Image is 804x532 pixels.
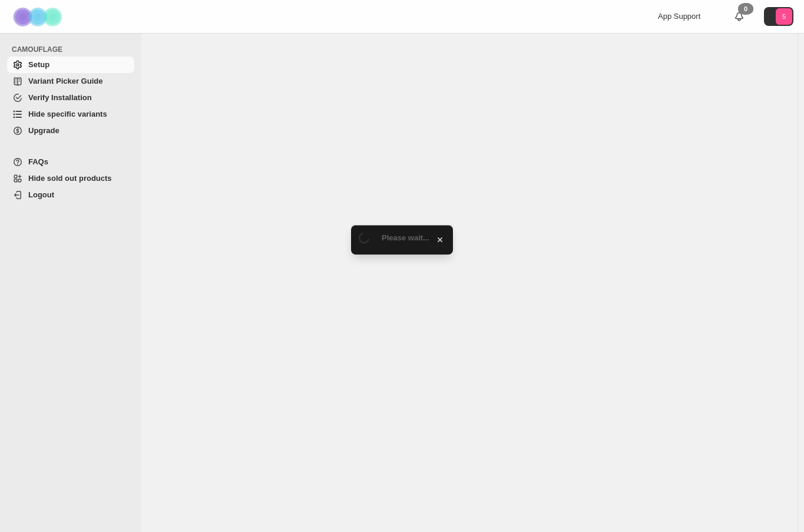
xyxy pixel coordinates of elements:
[28,60,49,69] span: Setup
[9,1,68,33] img: Camouflage
[738,3,753,15] div: 0
[782,13,786,20] text: 5
[7,90,134,106] a: Verify Installation
[7,123,134,139] a: Upgrade
[658,12,700,21] span: App Support
[733,11,745,22] a: 0
[28,93,92,102] span: Verify Installation
[28,157,48,166] span: FAQs
[7,106,134,123] a: Hide specific variants
[7,57,134,73] a: Setup
[28,126,59,135] span: Upgrade
[7,73,134,90] a: Variant Picker Guide
[776,8,792,25] span: Avatar with initials 5
[28,174,112,183] span: Hide sold out products
[764,7,793,26] button: Avatar with initials 5
[7,170,134,187] a: Hide sold out products
[12,45,135,54] span: CAMOUFLAGE
[7,154,134,170] a: FAQs
[28,77,102,85] span: Variant Picker Guide
[7,187,134,203] a: Logout
[28,110,107,118] span: Hide specific variants
[382,233,429,242] span: Please wait...
[28,190,54,199] span: Logout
